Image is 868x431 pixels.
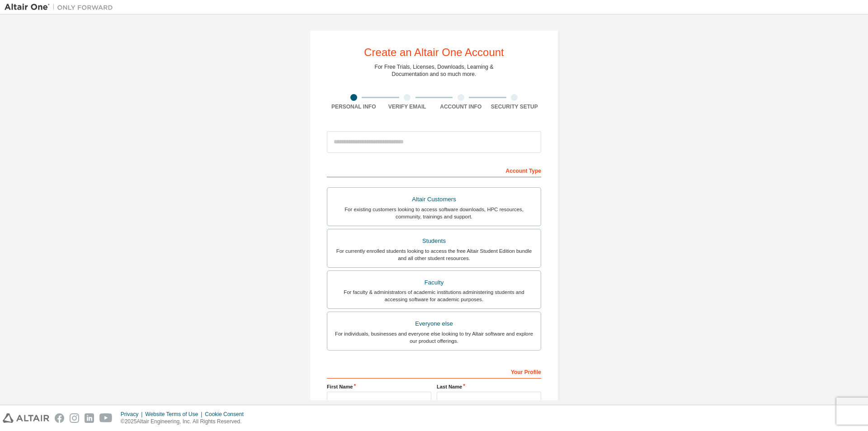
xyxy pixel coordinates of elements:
[333,276,535,289] div: Faculty
[5,3,118,12] img: Altair One
[488,103,542,110] div: Security Setup
[121,418,249,426] p: © 2025 Altair Engineering, Inc. All Rights Reserved.
[333,247,535,262] div: For currently enrolled students looking to access the free Altair Student Edition bundle and all ...
[70,413,79,423] img: instagram.svg
[437,383,541,390] label: Last Name
[333,206,535,220] div: For existing customers looking to access software downloads, HPC resources, community, trainings ...
[333,289,535,303] div: For faculty & administrators of academic institutions administering students and accessing softwa...
[85,413,94,423] img: linkedin.svg
[381,103,434,110] div: Verify Email
[3,413,49,423] img: altair_logo.svg
[333,330,535,345] div: For individuals, businesses and everyone else looking to try Altair software and explore our prod...
[364,47,504,58] div: Create an Altair One Account
[121,411,145,418] div: Privacy
[375,63,494,78] div: For Free Trials, Licenses, Downloads, Learning & Documentation and so much more.
[333,235,535,247] div: Students
[145,411,205,418] div: Website Terms of Use
[327,103,381,110] div: Personal Info
[434,103,488,110] div: Account Info
[205,411,249,418] div: Cookie Consent
[333,193,535,206] div: Altair Customers
[99,413,113,423] img: youtube.svg
[55,413,64,423] img: facebook.svg
[327,383,431,390] label: First Name
[327,163,541,177] div: Account Type
[333,317,535,330] div: Everyone else
[327,364,541,379] div: Your Profile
